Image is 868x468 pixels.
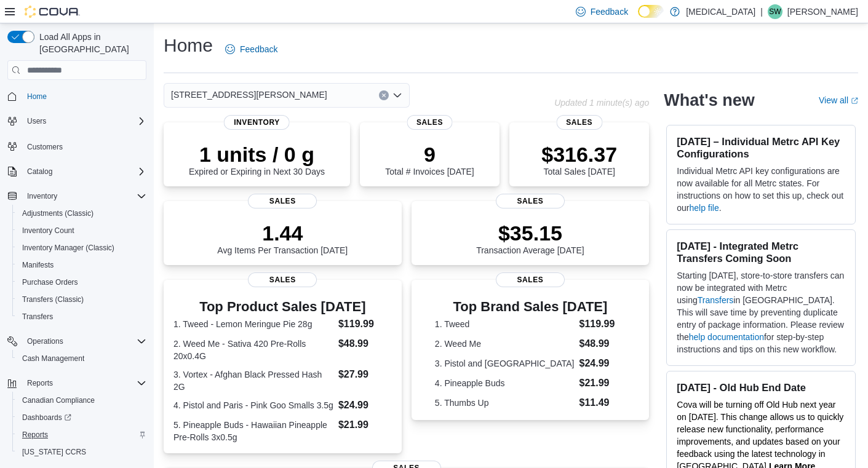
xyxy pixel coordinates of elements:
[677,381,845,394] h3: [DATE] - Old Hub End Date
[541,142,617,167] p: $316.37
[496,272,565,287] span: Sales
[27,378,53,388] span: Reports
[22,140,68,154] a: Customers
[12,443,151,461] button: [US_STATE] CCRS
[579,336,626,351] dd: $48.99
[17,240,119,255] a: Inventory Manager (Classic)
[664,90,754,110] h2: What's new
[554,98,649,108] p: Updated 1 minute(s) ago
[638,5,664,18] input: Dark Mode
[173,419,333,443] dt: 5. Pineapple Buds - Hawaiian Pineapple Pre-Rolls 3x0.5g
[435,377,575,389] dt: 4. Pineapple Buds
[677,135,845,160] h3: [DATE] – Individual Metrc API Key Configurations
[22,208,94,218] span: Adjustments (Classic)
[579,317,626,331] dd: $119.99
[27,92,47,101] span: Home
[22,138,146,154] span: Customers
[435,338,575,350] dt: 2. Weed Me
[27,336,63,346] span: Operations
[22,89,146,104] span: Home
[579,376,626,391] dd: $21.99
[12,222,151,239] button: Inventory Count
[17,223,79,238] a: Inventory Count
[34,31,146,55] span: Load All Apps in [GEOGRAPHIC_DATA]
[689,332,764,342] a: help documentation
[17,393,100,408] a: Canadian Compliance
[22,376,58,391] button: Reports
[17,206,98,221] a: Adjustments (Classic)
[164,33,213,58] h1: Home
[769,4,781,19] span: SW
[12,308,151,325] button: Transfers
[698,295,734,305] a: Transfers
[17,206,146,221] span: Adjustments (Classic)
[12,291,151,308] button: Transfers (Classic)
[17,292,89,307] a: Transfers (Classic)
[17,240,146,255] span: Inventory Manager (Classic)
[379,90,389,100] button: Clear input
[22,243,114,253] span: Inventory Manager (Classic)
[17,292,146,307] span: Transfers (Classic)
[189,142,325,167] p: 1 units / 0 g
[338,367,392,382] dd: $27.99
[22,189,62,204] button: Inventory
[17,410,76,425] a: Dashboards
[338,398,392,413] dd: $24.99
[22,277,78,287] span: Purchase Orders
[338,317,392,331] dd: $119.99
[12,426,151,443] button: Reports
[173,299,392,314] h3: Top Product Sales [DATE]
[173,338,333,362] dt: 2. Weed Me - Sativa 420 Pre-Rolls 20x0.4G
[220,37,282,61] a: Feedback
[338,418,392,432] dd: $21.99
[240,43,277,55] span: Feedback
[224,115,290,130] span: Inventory
[22,164,57,179] button: Catalog
[17,445,146,459] span: Washington CCRS
[22,164,146,179] span: Catalog
[435,318,575,330] dt: 1. Tweed
[2,87,151,105] button: Home
[17,309,146,324] span: Transfers
[541,142,617,176] div: Total Sales [DATE]
[173,399,333,411] dt: 4. Pistol and Paris - Pink Goo Smalls 3.5g
[217,221,348,245] p: 1.44
[17,351,89,366] a: Cash Management
[690,203,719,213] a: help file
[385,142,474,167] p: 9
[22,430,48,440] span: Reports
[17,427,53,442] a: Reports
[2,163,151,180] button: Catalog
[17,258,146,272] span: Manifests
[17,427,146,442] span: Reports
[22,189,146,204] span: Inventory
[2,137,151,155] button: Customers
[12,256,151,274] button: Manifests
[17,393,146,408] span: Canadian Compliance
[556,115,602,130] span: Sales
[27,142,63,152] span: Customers
[476,221,584,255] div: Transaction Average [DATE]
[407,115,453,130] span: Sales
[760,4,763,19] p: |
[686,4,755,19] p: [MEDICAL_DATA]
[248,272,317,287] span: Sales
[22,114,51,129] button: Users
[22,260,54,270] span: Manifests
[173,368,333,393] dt: 3. Vortex - Afghan Black Pressed Hash 2G
[22,312,53,322] span: Transfers
[22,413,71,422] span: Dashboards
[17,275,146,290] span: Purchase Orders
[17,223,146,238] span: Inventory Count
[17,309,58,324] a: Transfers
[171,87,327,102] span: [STREET_ADDRESS][PERSON_NAME]
[12,239,151,256] button: Inventory Manager (Classic)
[338,336,392,351] dd: $48.99
[22,114,146,129] span: Users
[12,274,151,291] button: Purchase Orders
[638,18,639,18] span: Dark Mode
[787,4,858,19] p: [PERSON_NAME]
[27,167,52,176] span: Catalog
[476,221,584,245] p: $35.15
[22,334,68,349] button: Operations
